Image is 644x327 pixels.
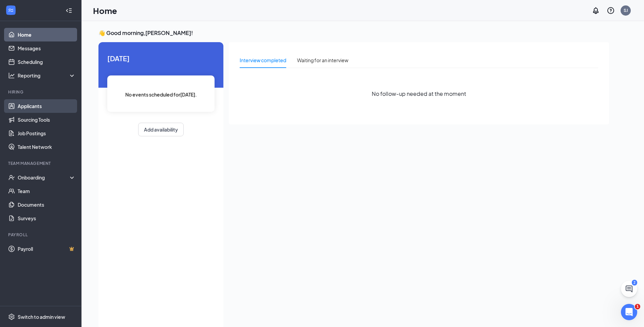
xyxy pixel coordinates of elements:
button: ChatActive [621,281,637,297]
h3: 👋 Good morning, [PERSON_NAME] ! [98,29,609,37]
div: Interview completed [240,56,286,64]
svg: Collapse [66,7,72,14]
a: Surveys [18,211,76,225]
a: Scheduling [18,55,76,69]
svg: UserCheck [8,174,15,181]
span: 1 [635,304,640,309]
div: Team Management [8,160,74,166]
a: Job Postings [18,126,76,140]
div: Payroll [8,232,74,238]
svg: ChatActive [625,285,633,293]
div: SJ [624,7,628,13]
button: Add availability [138,123,184,136]
svg: WorkstreamLogo [7,7,14,14]
div: Waiting for an interview [297,56,348,64]
svg: Analysis [8,72,15,79]
span: [DATE] [107,53,215,64]
svg: QuestionInfo [607,6,615,15]
a: PayrollCrown [18,242,76,256]
a: Applicants [18,99,76,113]
span: No follow-up needed at the moment [372,89,466,98]
div: 2 [632,280,637,286]
span: No events scheduled for [DATE] . [125,91,197,98]
svg: Notifications [592,6,600,15]
div: Switch to admin view [18,313,65,320]
a: Documents [18,198,76,211]
iframe: Intercom live chat [621,304,637,320]
a: Messages [18,41,76,55]
h1: Home [93,5,117,16]
a: Team [18,184,76,198]
svg: Settings [8,313,15,320]
a: Home [18,28,76,41]
a: Talent Network [18,140,76,154]
div: Onboarding [18,174,70,181]
div: Hiring [8,89,74,95]
a: Sourcing Tools [18,113,76,126]
div: Reporting [18,72,76,79]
